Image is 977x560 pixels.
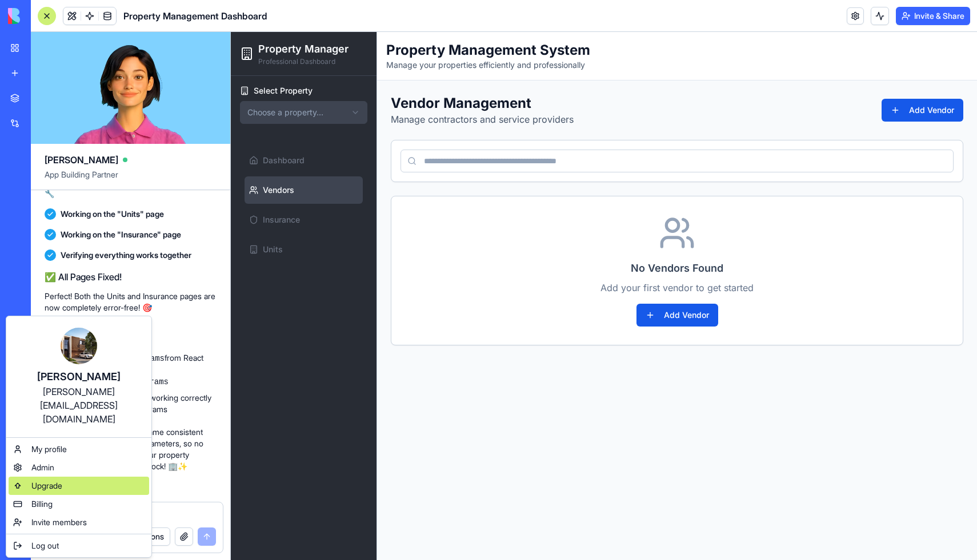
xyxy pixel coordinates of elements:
[32,182,69,194] span: Insurance
[9,513,149,531] a: Invite members
[27,9,118,25] h2: Property Manager
[179,249,714,263] p: Add your first vendor to get started
[179,228,714,244] h3: No Vendors Found
[155,9,737,27] h1: Property Management System
[31,540,59,551] span: Log out
[9,53,137,65] label: Select Property
[160,80,343,94] p: Manage contractors and service providers
[9,458,149,477] a: Admin
[160,62,343,80] h1: Vendor Management
[61,328,97,364] img: ACg8ocI3iN2EvMXak_SCsLvJfSWb2MdaMp1gkP1m4Fni7Et9EyLMhJlZ=s96-c
[31,462,54,473] span: Admin
[31,517,87,528] span: Invite members
[14,115,132,142] a: Dashboard
[9,319,149,435] a: [PERSON_NAME][PERSON_NAME][EMAIL_ADDRESS][DOMAIN_NAME]
[31,444,67,455] span: My profile
[9,440,149,458] a: My profile
[32,212,52,223] span: Units
[14,174,132,202] a: Insurance
[32,152,63,164] span: Vendors
[18,385,140,426] div: [PERSON_NAME][EMAIL_ADDRESS][DOMAIN_NAME]
[18,369,140,385] div: [PERSON_NAME]
[9,477,149,495] a: Upgrade
[406,272,487,295] button: Add Vendor
[27,25,118,34] p: Professional Dashboard
[31,498,53,510] span: Billing
[651,67,732,90] button: Add Vendor
[9,495,149,513] a: Billing
[155,27,737,39] p: Manage your properties efficiently and professionally
[14,144,132,172] a: Vendors
[32,123,74,134] span: Dashboard
[14,204,132,231] a: Units
[31,480,62,491] span: Upgrade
